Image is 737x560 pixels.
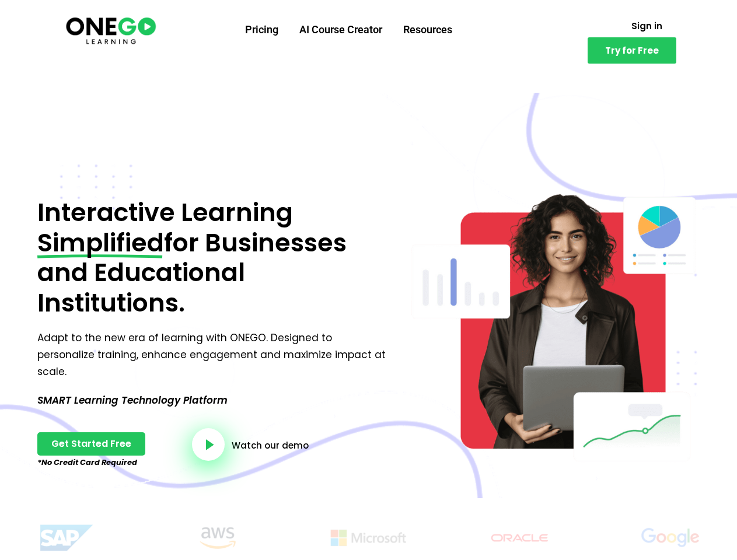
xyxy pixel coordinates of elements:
img: Title [459,521,581,554]
p: SMART Learning Technology Platform [37,392,390,409]
span: Try for Free [605,46,659,55]
img: Title [308,521,429,554]
a: Get Started Free [37,432,145,456]
img: Title [6,521,128,554]
a: AI Course Creator [289,15,393,45]
span: Simplified [37,228,164,258]
span: for Businesses and Educational Institutions. [37,225,347,320]
a: video-button [192,428,225,461]
a: Sign in [617,15,676,37]
a: Try for Free [588,37,676,64]
a: Pricing [235,15,289,45]
em: *No Credit Card Required [37,457,137,468]
img: Title [609,521,731,554]
span: Sign in [631,22,662,30]
a: Watch our demo [232,441,309,450]
span: Get Started Free [51,439,131,449]
a: Resources [393,15,463,45]
span: Interactive Learning [37,195,293,230]
p: Adapt to the new era of learning with ONEGO. Designed to personalize training, enhance engagement... [37,330,390,380]
img: Title [157,521,279,554]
